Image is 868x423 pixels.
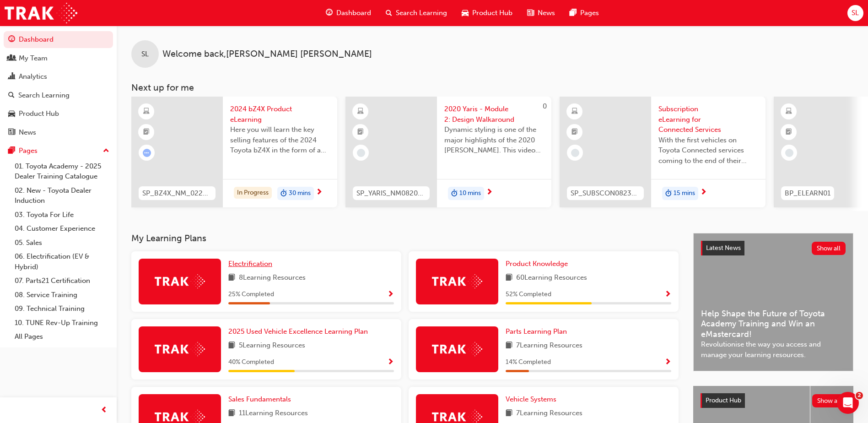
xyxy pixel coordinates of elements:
span: search-icon [386,7,392,19]
span: book-icon [506,340,512,352]
span: SL [852,8,859,18]
span: duration-icon [280,188,287,200]
span: Latest News [706,244,741,252]
span: guage-icon [326,7,333,19]
span: Help Shape the Future of Toyota Academy Training and Win an eMastercard! [701,309,846,340]
span: Welcome back , [PERSON_NAME] [PERSON_NAME] [162,49,372,60]
span: 2 [856,392,863,399]
span: Here you will learn the key selling features of the 2024 Toyota bZ4X in the form of a virtual 6-p... [230,125,330,156]
button: Show all [812,394,846,407]
a: News [4,124,113,141]
span: SP_YARIS_NM0820_EL_02 [356,188,426,199]
span: booktick-icon [571,126,578,138]
span: 25 % Completed [228,289,274,300]
span: book-icon [228,272,235,284]
span: Dynamic styling is one of the major highlights of the 2020 [PERSON_NAME]. This video gives an in-... [444,125,544,156]
iframe: Intercom live chat [837,392,859,414]
a: 01. Toyota Academy - 2025 Dealer Training Catalogue [11,159,113,184]
img: Trak [432,274,482,288]
span: 11 Learning Resources [239,408,308,419]
img: Trak [155,274,205,288]
span: learningRecordVerb_NONE-icon [571,149,579,157]
a: All Pages [11,330,113,344]
a: 04. Customer Experience [11,222,113,236]
a: Product Knowledge [506,259,571,269]
span: news-icon [527,7,534,19]
a: Search Learning [4,87,113,104]
span: car-icon [462,7,469,19]
a: 05. Sales [11,236,113,250]
span: booktick-icon [357,126,364,138]
h3: My Learning Plans [131,233,679,244]
span: learningResourceType_ELEARNING-icon [143,106,150,118]
a: car-iconProduct Hub [454,4,520,22]
a: 0SP_YARIS_NM0820_EL_022020 Yaris - Module 2: Design WalkaroundDynamic styling is one of the major... [345,97,551,207]
a: 06. Electrification (EV & Hybrid) [11,249,113,274]
a: Analytics [4,68,113,85]
span: Vehicle Systems [506,395,556,403]
span: Revolutionise the way you access and manage your learning resources. [701,339,846,360]
a: 07. Parts21 Certification [11,274,113,288]
a: search-iconSearch Learning [378,4,454,22]
a: Parts Learning Plan [506,326,571,337]
a: 08. Service Training [11,288,113,302]
button: Pages [4,142,113,159]
span: 52 % Completed [506,289,551,300]
button: SL [847,5,863,21]
span: Dashboard [336,8,371,18]
span: learningRecordVerb_NONE-icon [357,149,365,157]
h3: Next up for me [117,82,868,93]
div: Pages [19,146,38,156]
span: pages-icon [8,147,15,155]
span: chart-icon [8,73,15,81]
div: News [19,127,36,138]
span: Parts Learning Plan [506,327,567,336]
a: 10. TUNE Rev-Up Training [11,316,113,330]
div: My Team [19,53,48,64]
span: Pages [580,8,599,18]
span: learningRecordVerb_NONE-icon [785,149,793,157]
div: In Progress [234,187,272,199]
span: 60 Learning Resources [516,272,587,284]
span: Show Progress [387,291,394,299]
button: Show Progress [664,357,671,368]
span: guage-icon [8,36,15,44]
span: 7 Learning Resources [516,408,582,419]
span: Search Learning [396,8,447,18]
span: Show Progress [664,358,671,367]
span: news-icon [8,129,15,137]
a: Dashboard [4,31,113,48]
span: book-icon [228,408,235,419]
a: SP_BZ4X_NM_0224_EL012024 bZ4X Product eLearningHere you will learn the key selling features of th... [131,97,337,207]
span: learningResourceType_ELEARNING-icon [571,106,578,118]
span: learningResourceType_ELEARNING-icon [357,106,364,118]
button: Show all [812,242,846,255]
span: 0 [543,102,547,110]
a: My Team [4,50,113,67]
div: Search Learning [18,90,70,101]
span: learningRecordVerb_ATTEMPT-icon [143,149,151,157]
span: Subscription eLearning for Connected Services [658,104,758,135]
span: prev-icon [101,405,108,416]
span: people-icon [8,54,15,63]
span: With the first vehicles on Toyota Connected services coming to the end of their complimentary per... [658,135,758,166]
a: Vehicle Systems [506,394,560,405]
span: next-icon [700,189,707,197]
img: Trak [432,342,482,356]
span: booktick-icon [786,126,792,138]
button: DashboardMy TeamAnalyticsSearch LearningProduct HubNews [4,29,113,142]
span: 2024 bZ4X Product eLearning [230,104,330,125]
div: Product Hub [19,108,59,119]
span: News [538,8,555,18]
a: SP_SUBSCON0823_ELSubscription eLearning for Connected ServicesWith the first vehicles on Toyota C... [560,97,766,207]
span: SL [141,49,149,60]
span: book-icon [506,408,512,419]
a: Product Hub [4,105,113,122]
a: Sales Fundamentals [228,394,295,405]
a: guage-iconDashboard [318,4,378,22]
img: Trak [155,342,205,356]
span: duration-icon [665,188,672,200]
span: 14 % Completed [506,357,551,368]
span: Sales Fundamentals [228,395,291,403]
